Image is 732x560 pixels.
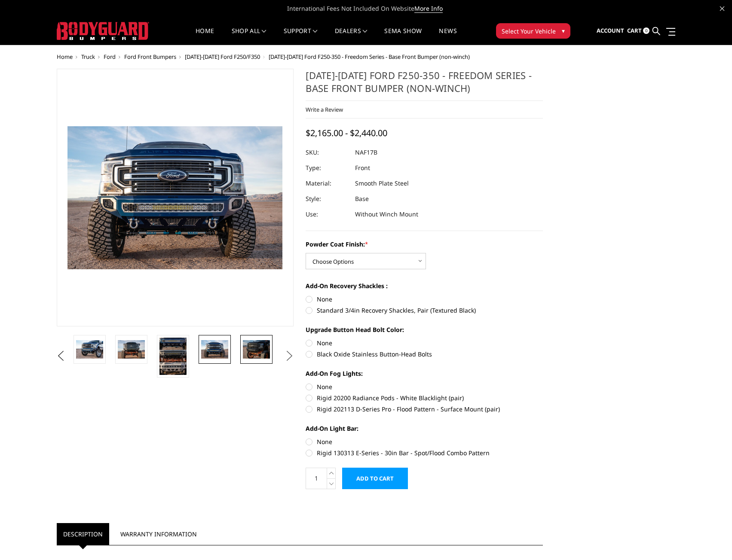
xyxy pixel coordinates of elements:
[439,28,456,45] a: News
[306,145,349,160] dt: SKU:
[306,325,543,334] label: Upgrade Button Head Bolt Color:
[414,4,443,13] a: More Info
[306,338,543,347] label: None
[306,382,543,391] label: None
[306,127,387,139] span: $2,165.00 - $2,440.00
[627,19,649,43] a: Cart 0
[597,27,624,34] span: Account
[306,281,543,290] label: Add-On Recovery Shackles :
[306,437,543,446] label: None
[306,295,543,304] label: None
[284,28,318,45] a: Support
[306,448,543,457] label: Rigid 130313 E-Series - 30in Bar - Spot/Flood Combo Pattern
[159,338,187,375] img: Multiple lighting options
[496,23,570,39] button: Select Your Vehicle
[355,160,370,176] dd: Front
[689,519,732,560] iframe: Chat Widget
[306,106,343,113] a: Write a Review
[597,19,624,43] a: Account
[124,53,176,61] a: Ford Front Bumpers
[196,28,214,45] a: Home
[306,240,543,249] label: Powder Coat Finish:
[57,22,149,40] img: BODYGUARD BUMPERS
[643,27,649,34] span: 0
[114,523,203,545] a: Warranty Information
[57,523,109,545] a: Description
[306,306,543,315] label: Standard 3/4in Recovery Shackles, Pair (Textured Black)
[342,468,408,489] input: Add to Cart
[269,53,470,61] span: [DATE]-[DATE] Ford F250-350 - Freedom Series - Base Front Bumper (non-winch)
[185,53,260,61] a: [DATE]-[DATE] Ford F250/F350
[355,207,418,222] dd: Without Winch Mount
[355,191,369,207] dd: Base
[355,145,377,160] dd: NAF17B
[232,28,266,45] a: shop all
[502,27,556,36] span: Select Your Vehicle
[306,369,543,378] label: Add-On Fog Lights:
[201,340,228,358] img: 2017-2022 Ford F250-350 - Freedom Series - Base Front Bumper (non-winch)
[306,160,349,176] dt: Type:
[306,424,543,433] label: Add-On Light Bar:
[306,350,543,359] label: Black Oxide Stainless Button-Head Bolts
[335,28,368,45] a: Dealers
[562,26,565,35] span: ▾
[306,405,543,414] label: Rigid 202113 D-Series Pro - Flood Pattern - Surface Mount (pair)
[306,176,349,191] dt: Material:
[355,176,409,191] dd: Smooth Plate Steel
[118,340,145,358] img: 2017-2022 Ford F250-350 - Freedom Series - Base Front Bumper (non-winch)
[81,53,95,61] a: Truck
[306,191,349,207] dt: Style:
[306,393,543,402] label: Rigid 20200 Radiance Pods - White Blacklight (pair)
[57,69,294,326] a: 2017-2022 Ford F250-350 - Freedom Series - Base Front Bumper (non-winch)
[76,340,103,358] img: 2017-2022 Ford F250-350 - Freedom Series - Base Front Bumper (non-winch)
[627,27,642,34] span: Cart
[283,350,296,362] button: Next
[243,340,270,358] img: 2017-2022 Ford F250-350 - Freedom Series - Base Front Bumper (non-winch)
[57,53,73,61] a: Home
[306,207,349,222] dt: Use:
[55,350,67,362] button: Previous
[384,28,422,45] a: SEMA Show
[104,53,116,61] a: Ford
[306,69,543,101] h1: [DATE]-[DATE] Ford F250-350 - Freedom Series - Base Front Bumper (non-winch)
